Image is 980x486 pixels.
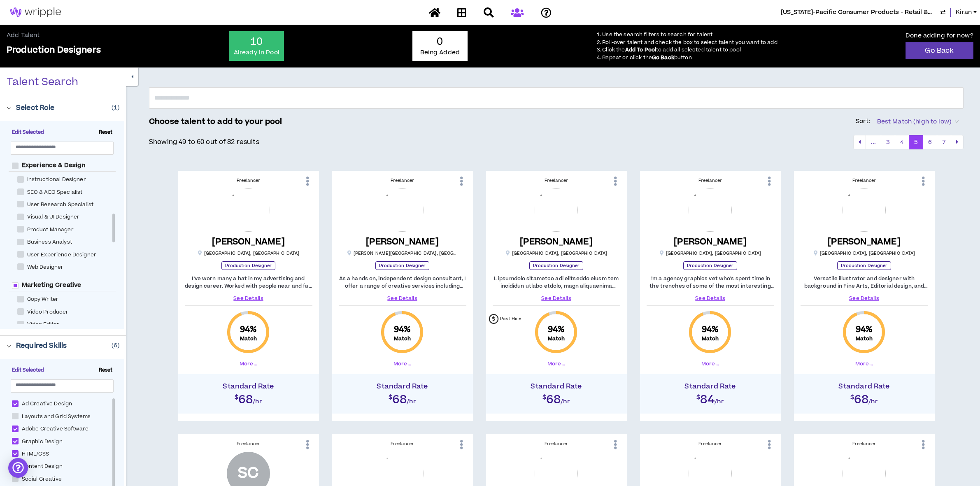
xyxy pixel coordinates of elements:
span: Add To Pool [625,46,656,53]
p: Versatile illustrator and designer with background in Fine Arts, Editorial design, and typography... [801,275,928,290]
h2: $68 [490,391,623,405]
span: 94 % [240,324,257,335]
h2: $84 [644,391,777,405]
span: User Research Specialist [24,201,97,209]
h4: Standard Rate [336,382,469,391]
li: Roll-over talent and check the box to select talent you want to add [602,39,777,46]
span: /hr [715,397,724,406]
small: Match [702,335,719,342]
span: Layouts and Grid Systems [19,413,94,421]
p: Required Skills [16,341,67,351]
button: [US_STATE]-Pacific Consumer Products - Retail & Pro [781,8,945,17]
span: right [7,106,11,110]
span: Content Design [19,463,66,470]
div: Freelancer [647,177,774,184]
span: User Experience Designer [24,251,100,259]
div: Freelancer [185,441,312,447]
h5: [PERSON_NAME] [674,237,747,247]
p: [GEOGRAPHIC_DATA] , [GEOGRAPHIC_DATA] [198,250,300,256]
li: Repeat or click the button [602,54,777,61]
button: 3 [881,135,895,150]
span: /hr [561,397,570,406]
button: More... [393,360,411,367]
small: Match [394,335,411,342]
p: As a hands on, independent design consultant, I offer a range of creative services including corp... [339,275,466,290]
li: Use the search filters to search for talent [602,31,777,38]
h4: Standard Rate [644,382,777,391]
p: Already In Pool [233,49,280,57]
span: Kiran [956,8,972,17]
span: /hr [253,397,262,406]
nav: pagination [853,135,964,150]
h2: $68 [182,391,315,405]
div: Freelancer [493,177,620,184]
span: Adobe Creative Software [19,425,92,433]
span: Copy Writer [24,295,62,303]
button: More... [547,360,565,367]
p: Being Added [417,49,463,57]
img: 0MOnM0N1bVFxGMDuvs38l0QTElAfCmjC2KZxMgSO.png [535,188,578,232]
span: Business Analyst [24,238,75,246]
span: /hr [868,397,878,406]
a: See Details [801,295,928,302]
span: Best Match (high to low) [877,116,959,128]
button: More... [701,360,719,367]
span: right [7,344,11,349]
span: Go Back [652,54,674,61]
h5: [PERSON_NAME] [212,237,285,247]
a: See Details [493,295,620,302]
div: Freelancer [339,441,466,447]
span: Video Producer [24,308,72,316]
span: Edit Selected [9,367,48,374]
span: Edit Selected [9,129,48,136]
li: Click the to add all selected talent to pool [602,47,777,53]
p: Select Role [16,103,55,113]
h4: Standard Rate [182,382,315,391]
p: Past Hire [500,316,521,323]
p: Talent Search [7,76,78,89]
h4: Standard Rate [490,382,623,391]
button: 6 [923,135,937,150]
p: 10 [233,35,280,49]
small: Match [856,335,873,342]
span: Experience & Design [19,161,89,170]
p: Production Designer [683,261,738,270]
img: WqPGgkWTHu0EkmC9luLc2kX6fPt4vbcpDHeLwvd6.png [843,188,886,232]
p: 0 [417,35,463,49]
div: SC [238,466,259,481]
p: I'm a agency graphics vet who's spent time in the trenches of some of the most interesting accoun... [647,275,774,290]
p: [GEOGRAPHIC_DATA] , [GEOGRAPHIC_DATA] [659,250,761,256]
div: Freelancer [801,177,928,184]
p: Production Designer [375,261,430,270]
p: Done adding for now? [906,31,973,42]
div: Freelancer [801,441,928,447]
span: Ad Creative Design [19,400,76,408]
span: SEO & AEO Specialist [24,188,86,196]
p: [GEOGRAPHIC_DATA] , [GEOGRAPHIC_DATA] [813,250,915,256]
p: Showing 49 to 60 out of 82 results [149,137,259,147]
div: Open Intercom Messenger [8,458,28,478]
a: Go Back [906,42,973,59]
p: L ipsumdolo sitametco adi elitseddo eiusm tem incididun utlabo etdolo, magn aliquaenima minimveni... [493,275,620,290]
h5: [PERSON_NAME] [520,237,593,247]
span: Reset [95,367,116,374]
span: HTML/CSS [19,450,52,458]
p: Production Designer [837,261,892,270]
span: Visual & UI Designer [24,213,83,221]
p: Choose talent to add to your pool [149,116,282,128]
a: See Details [647,295,774,302]
div: Freelancer [185,177,312,184]
div: Freelancer [339,177,466,184]
button: 4 [895,135,909,150]
a: See Details [339,295,466,302]
p: Sort: [856,117,871,126]
p: ( 6 ) [112,341,119,350]
p: ( 1 ) [112,103,119,112]
h4: Standard Rate [798,382,931,391]
button: More... [855,360,873,367]
p: Production Designers [7,44,101,56]
span: 94 % [856,324,873,335]
span: Social Creative [19,475,65,483]
span: 94 % [548,324,565,335]
h5: [PERSON_NAME] [366,237,439,247]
